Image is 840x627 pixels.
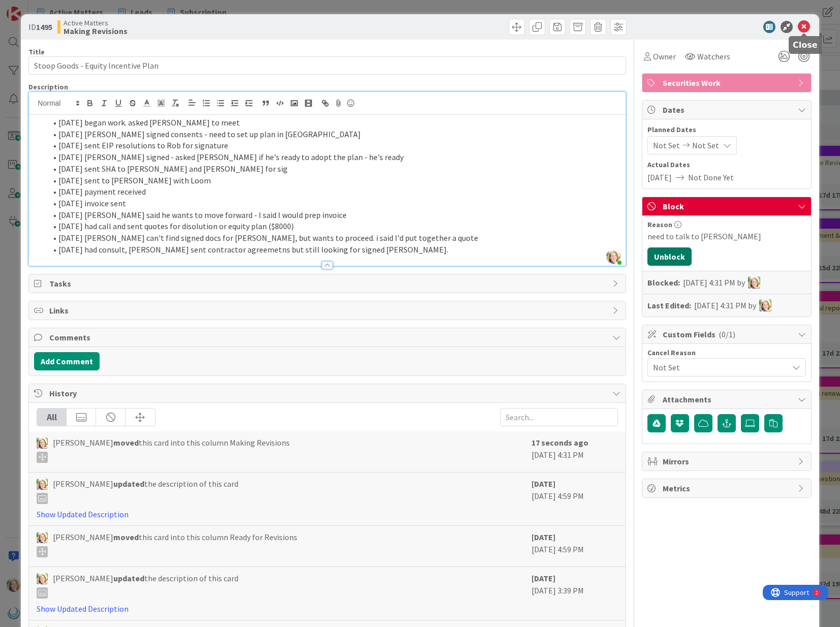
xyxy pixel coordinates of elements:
[37,532,48,543] img: AD
[21,2,46,14] span: Support
[46,163,620,175] li: [DATE] sent SHA to [PERSON_NAME] and [PERSON_NAME] for sig
[647,247,692,266] button: Unblock
[532,478,618,520] div: [DATE] 4:59 PM
[532,437,588,448] b: 17 seconds ago
[46,129,620,140] li: [DATE] [PERSON_NAME] signed consents - need to set up plan in [GEOGRAPHIC_DATA]
[53,436,290,463] span: [PERSON_NAME] this card into this column Making Revisions
[647,230,806,242] div: need to talk to [PERSON_NAME]
[663,482,793,494] span: Metrics
[606,249,620,264] img: Sl300r1zNejTcUF0uYcJund7nRpyjiOK.jpg
[49,331,607,343] span: Comments
[653,139,680,151] span: Not Set
[647,160,806,170] span: Actual Dates
[532,531,618,561] div: [DATE] 4:59 PM
[46,244,620,256] li: [DATE] had consult, [PERSON_NAME] sent contractor agreemetns but still looking for signed [PERSON...
[64,19,128,27] span: Active Matters
[28,47,45,56] label: Title
[532,532,555,542] b: [DATE]
[46,175,620,186] li: [DATE] sent to [PERSON_NAME] with Loom
[49,277,607,290] span: Tasks
[28,21,52,33] span: ID
[663,77,793,89] span: Securities Work
[532,573,555,583] b: [DATE]
[532,572,618,615] div: [DATE] 3:39 PM
[748,276,760,289] img: AD
[759,299,771,311] img: AD
[53,572,238,599] span: [PERSON_NAME] the description of this card
[37,479,48,490] img: AD
[46,117,620,129] li: [DATE] began work. asked [PERSON_NAME] to meet
[663,393,793,405] span: Attachments
[46,221,620,232] li: [DATE] had call and sent quotes for disolution or equity plan ($8000)
[793,40,818,50] h5: Close
[28,56,626,75] input: type card name here...
[663,328,793,340] span: Custom Fields
[34,352,100,370] button: Add Comment
[113,573,144,583] b: updated
[663,104,793,116] span: Dates
[113,532,139,542] b: moved
[653,50,676,62] span: Owner
[647,124,806,135] span: Planned Dates
[53,478,238,504] span: [PERSON_NAME] the description of this card
[46,186,620,198] li: [DATE] payment received
[719,329,735,339] span: ( 0/1 )
[37,437,48,449] img: AD
[46,151,620,163] li: [DATE] [PERSON_NAME] signed - asked [PERSON_NAME] if he's ready to adopt the plan - he's ready
[113,437,139,448] b: moved
[46,209,620,221] li: [DATE] [PERSON_NAME] said he wants to move forward - I said I would prep invoice
[647,171,672,183] span: [DATE]
[113,479,144,489] b: updated
[688,171,734,183] span: Not Done Yet
[647,221,672,228] span: Reason
[647,349,806,356] div: Cancel Reason
[647,299,691,311] b: Last Edited:
[37,573,48,584] img: AD
[694,299,771,311] div: [DATE] 4:31 PM by
[64,27,128,35] b: Making Revisions
[647,276,680,289] b: Blocked:
[46,140,620,151] li: [DATE] sent EIP resolutions to Rob for signature
[500,408,618,426] input: Search...
[697,50,730,62] span: Watchers
[49,387,607,399] span: History
[49,304,607,317] span: Links
[36,22,52,32] b: 1495
[663,455,793,467] span: Mirrors
[532,436,618,467] div: [DATE] 4:31 PM
[532,479,555,489] b: [DATE]
[37,409,67,426] div: All
[37,509,129,519] a: Show Updated Description
[692,139,719,151] span: Not Set
[653,361,788,373] span: Not Set
[53,531,297,557] span: [PERSON_NAME] this card into this column Ready for Revisions
[28,82,68,91] span: Description
[663,200,793,212] span: Block
[46,198,620,209] li: [DATE] invoice sent
[37,604,129,614] a: Show Updated Description
[53,4,55,12] div: 2
[46,232,620,244] li: [DATE] [PERSON_NAME] can't find signed docs for [PERSON_NAME], but wants to proceed. i said I'd p...
[683,276,760,289] div: [DATE] 4:31 PM by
